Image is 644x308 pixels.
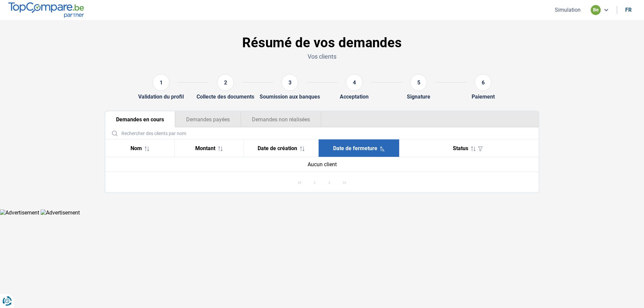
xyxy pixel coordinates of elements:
div: Signature [407,94,430,100]
div: 3 [281,74,298,91]
h1: Résumé de vos demandes [105,35,539,51]
img: Advertisement [41,209,80,216]
div: fr [625,7,632,13]
div: Paiement [472,94,495,100]
div: 2 [217,74,234,91]
div: Aucun client [111,161,533,168]
button: Demandes payées [175,111,241,127]
div: Collecte des documents [197,94,254,100]
div: be [591,5,601,15]
button: Simulation [553,6,583,13]
div: 1 [153,74,169,91]
img: TopCompare.be [8,2,84,17]
button: Demandes non réalisées [241,111,321,127]
span: Montant [195,145,215,151]
div: Acceptation [340,94,369,100]
span: Status [453,145,468,151]
span: Date de création [258,145,297,151]
span: Nom [130,145,142,151]
button: First Page [293,176,306,189]
div: 5 [410,74,427,91]
button: Next Page [323,176,336,189]
button: Previous Page [308,176,321,189]
p: Vos clients [105,52,539,61]
span: Date de fermeture [333,145,377,151]
button: Last Page [338,176,351,189]
button: Demandes en cours [105,111,175,127]
div: 4 [346,74,363,91]
input: Rechercher des clients par nom [108,127,536,139]
div: 6 [475,74,491,91]
div: Validation du profil [138,94,184,100]
div: Soumission aux banques [260,94,320,100]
